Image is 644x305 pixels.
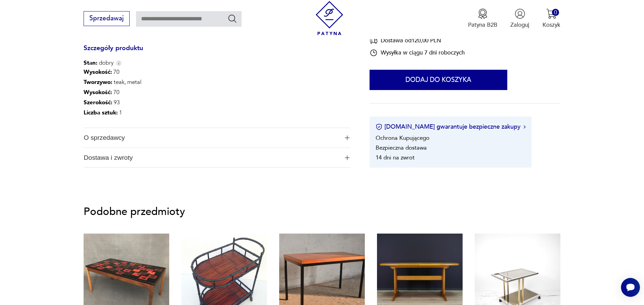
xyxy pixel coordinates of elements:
[84,78,112,86] b: Tworzywo :
[370,49,465,57] div: Wysyłka w ciągu 7 dni roboczych
[370,70,507,90] button: Dodaj do koszyka
[84,88,112,96] b: Wysokość :
[546,8,557,19] img: Ikona koszyka
[468,21,497,29] p: Patyna B2B
[84,148,339,168] span: Dostawa i zwroty
[345,135,350,140] img: Ikona plusa
[84,67,141,77] p: 70
[84,68,112,76] b: Wysokość :
[478,8,488,19] img: Ikona medalu
[515,8,525,19] img: Ikonka użytkownika
[84,87,141,97] p: 70
[84,97,141,108] p: 93
[376,144,427,152] li: Bezpieczna dostawa
[312,1,347,35] img: Patyna - sklep z meblami i dekoracjami vintage
[84,109,118,116] b: Liczba sztuk:
[84,59,97,67] b: Stan:
[227,14,237,23] button: Szukaj
[84,108,141,118] p: 1
[370,36,465,45] div: Dostawa od 120,00 PLN
[84,59,114,67] span: dobry
[542,21,560,29] p: Koszyk
[376,123,526,131] button: [DOMAIN_NAME] gwarantuje bezpieczne zakupy
[376,154,415,161] li: 14 dni na zwrot
[84,128,350,148] button: Ikona plusaO sprzedawcy
[510,8,529,29] button: Zaloguj
[84,16,129,22] a: Sprzedawaj
[84,77,141,87] p: teak, metal
[542,8,560,29] button: 0Koszyk
[84,148,350,168] button: Ikona plusaDostawa i zwroty
[524,125,526,129] img: Ikona strzałki w prawo
[370,36,378,45] img: Ikona dostawy
[468,8,497,29] button: Patyna B2B
[552,9,559,16] div: 0
[84,11,129,26] button: Sprzedawaj
[376,134,429,142] li: Ochrona Kupującego
[84,128,339,148] span: O sprzedawcy
[84,207,560,217] p: Podobne przedmioty
[84,46,350,59] h3: Szczegóły produktu
[468,8,497,29] a: Ikona medaluPatyna B2B
[510,21,529,29] p: Zaloguj
[345,155,350,160] img: Ikona plusa
[621,278,640,297] iframe: Smartsupp widget button
[84,99,112,106] b: Szerokość :
[376,124,382,130] img: Ikona certyfikatu
[116,60,122,66] img: Info icon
